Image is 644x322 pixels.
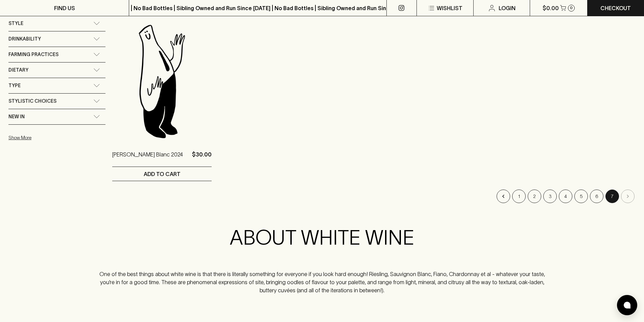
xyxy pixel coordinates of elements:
p: $0.00 [543,4,559,12]
span: Dietary [8,66,28,74]
span: Farming Practices [8,50,58,59]
span: Drinkability [8,35,41,43]
span: Stylistic Choices [8,97,56,105]
button: ADD TO CART [112,167,212,181]
button: Go to page 6 [590,190,603,203]
button: Show More [8,131,97,145]
p: Checkout [600,4,631,12]
p: FIND US [54,4,75,12]
div: New In [8,109,105,124]
button: Go to page 2 [528,190,541,203]
button: Go to page 1 [512,190,526,203]
a: [PERSON_NAME] Blanc 2024 [112,150,183,167]
div: Stylistic Choices [8,94,105,109]
p: One of the best things about white wine is that there is literally something for everyone if you ... [97,270,548,294]
p: Wishlist [437,4,462,12]
span: Type [8,81,21,90]
div: Style [8,16,105,31]
span: Style [8,19,23,28]
span: New In [8,113,25,121]
button: Go to page 3 [543,190,557,203]
p: ADD TO CART [144,170,181,178]
p: $30.00 [192,150,212,167]
p: Login [499,4,516,12]
button: Go to page 5 [574,190,588,203]
button: Go to page 4 [559,190,572,203]
div: Drinkability [8,31,105,47]
img: Blackhearts & Sparrows Man [112,22,212,140]
img: bubble-icon [624,302,630,308]
div: Dietary [8,63,105,78]
div: Type [8,78,105,93]
p: 0 [570,6,573,10]
div: Farming Practices [8,47,105,62]
nav: pagination navigation [112,190,636,203]
button: page 7 [605,190,619,203]
h2: ABOUT WHITE WINE [97,225,548,250]
button: Go to previous page [497,190,510,203]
